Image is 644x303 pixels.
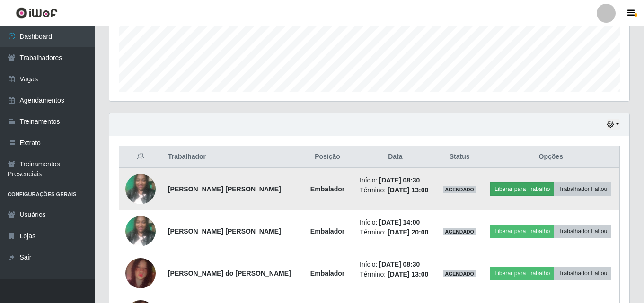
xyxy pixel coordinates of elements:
[443,270,476,277] span: AGENDADO
[379,176,420,184] time: [DATE] 08:30
[554,182,611,196] button: Trabalhador Faltou
[354,146,437,168] th: Data
[162,146,301,168] th: Trabalhador
[16,7,58,19] img: CoreUI Logo
[168,269,291,277] strong: [PERSON_NAME] do [PERSON_NAME]
[483,146,620,168] th: Opções
[310,185,344,193] strong: Embalador
[125,211,156,251] img: 1713098995975.jpeg
[490,267,554,280] button: Liberar para Trabalho
[388,270,428,278] time: [DATE] 13:00
[360,227,431,237] li: Término:
[301,146,354,168] th: Posição
[360,217,431,227] li: Início:
[554,267,611,280] button: Trabalhador Faltou
[443,228,476,235] span: AGENDADO
[388,186,428,194] time: [DATE] 13:00
[168,227,281,235] strong: [PERSON_NAME] [PERSON_NAME]
[443,186,476,193] span: AGENDADO
[379,260,420,268] time: [DATE] 08:30
[554,225,611,238] button: Trabalhador Faltou
[360,260,431,269] li: Início:
[168,185,281,193] strong: [PERSON_NAME] [PERSON_NAME]
[437,146,483,168] th: Status
[310,227,344,235] strong: Embalador
[388,228,428,236] time: [DATE] 20:00
[360,269,431,279] li: Término:
[490,225,554,238] button: Liberar para Trabalho
[360,175,431,185] li: Início:
[360,185,431,195] li: Término:
[490,182,554,196] button: Liberar para Trabalho
[379,218,420,226] time: [DATE] 14:00
[125,169,156,209] img: 1713098995975.jpeg
[310,269,344,277] strong: Embalador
